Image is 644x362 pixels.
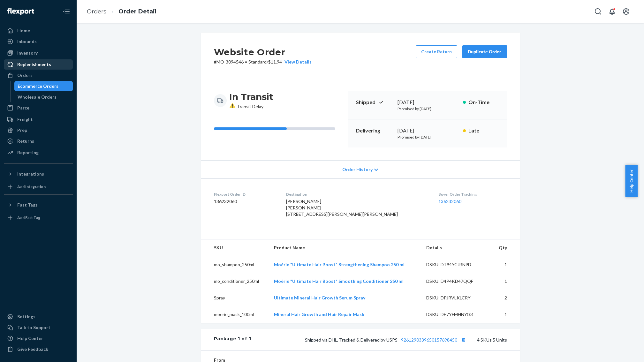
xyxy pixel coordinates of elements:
[274,262,405,267] a: Moérie "Ultimate Hair Boost" Strengthening Shampoo 250 ml
[17,50,38,56] div: Inventory
[17,72,33,79] div: Orders
[606,5,618,18] button: Open notifications
[17,346,48,352] div: Give Feedback
[462,45,507,58] button: Duplicate Order
[274,278,404,284] a: Moérie "Ultimate Hair Boost" Smoothing Conditioner 250 ml
[269,239,421,256] th: Product Name
[4,333,73,343] a: Help Center
[625,165,638,197] button: Help Center
[4,182,73,192] a: Add Integration
[229,91,273,102] h3: In Transit
[426,278,486,284] div: DSKU: D4P4KD47QQF
[17,105,31,111] div: Parcel
[214,192,276,197] dt: Flexport Order ID
[286,199,398,217] span: [PERSON_NAME] [PERSON_NAME] [STREET_ADDRESS][PERSON_NAME][PERSON_NAME]
[17,324,50,331] div: Talk to Support
[491,256,520,273] td: 1
[4,103,73,113] a: Parcel
[14,81,73,91] a: Ecommerce Orders
[4,125,73,135] a: Prep
[17,313,35,320] div: Settings
[201,290,269,306] td: Spray
[245,59,247,64] span: •
[201,256,269,273] td: mo_shampoo_250ml
[356,99,392,106] p: Shipped
[4,114,73,124] a: Freight
[4,344,73,354] button: Give Feedback
[201,273,269,290] td: mo_conditioner_250ml
[426,295,486,301] div: DSKU: DPJRVLKLCRY
[201,306,269,323] td: moerie_mask_100ml
[4,322,73,333] a: Talk to Support
[398,99,458,106] div: [DATE]
[214,336,251,344] div: Package 1 of 1
[4,200,73,210] button: Fast Tags
[214,198,276,205] dd: 136232060
[460,336,468,344] button: Copy tracking number
[4,136,73,146] a: Returns
[4,213,73,223] a: Add Fast Tag
[17,61,51,68] div: Replenishments
[491,239,520,256] th: Qty
[491,273,520,290] td: 1
[416,45,457,58] button: Create Return
[286,192,428,197] dt: Destination
[17,149,39,156] div: Reporting
[17,116,33,123] div: Freight
[17,138,34,144] div: Returns
[214,59,312,65] p: # MO-3094546 / $11.94
[7,8,34,15] img: Flexport logo
[491,306,520,323] td: 1
[229,104,263,109] span: Transit Delay
[342,166,373,173] span: Order History
[87,8,106,15] a: Orders
[251,336,507,344] div: 4 SKUs 5 Units
[4,36,73,47] a: Inbounds
[274,295,365,300] a: Ultimate Mineral Hair Growth Serum Spray
[17,127,27,133] div: Prep
[14,92,73,102] a: Wholesale Orders
[491,290,520,306] td: 2
[282,59,312,65] button: View Details
[201,239,269,256] th: SKU
[438,199,461,204] a: 136232060
[17,202,38,208] div: Fast Tags
[17,38,37,45] div: Inbounds
[17,184,46,189] div: Add Integration
[4,26,73,36] a: Home
[426,261,486,268] div: DSKU: DT94YCJBN9D
[468,99,499,106] p: On-Time
[305,337,468,343] span: Shipped via DHL, Tracked & Delivered by USPS
[18,94,57,100] div: Wholesale Orders
[426,311,486,318] div: DSKU: DE7YFMHNYG3
[468,127,499,134] p: Late
[468,49,502,55] div: Duplicate Order
[4,312,73,322] a: Settings
[4,70,73,80] a: Orders
[17,171,44,177] div: Integrations
[60,5,73,18] button: Close Navigation
[4,59,73,70] a: Replenishments
[438,192,507,197] dt: Buyer Order Tracking
[4,147,73,158] a: Reporting
[398,106,458,111] p: Promised by [DATE]
[4,169,73,179] button: Integrations
[421,239,491,256] th: Details
[401,337,457,343] a: 9261290339650157698450
[118,8,156,15] a: Order Detail
[398,134,458,140] p: Promised by [DATE]
[4,48,73,58] a: Inventory
[592,5,604,18] button: Open Search Box
[620,5,633,18] button: Open account menu
[17,335,43,342] div: Help Center
[356,127,392,134] p: Delivering
[17,215,40,220] div: Add Fast Tag
[17,27,30,34] div: Home
[274,312,364,317] a: Mineral Hair Growth and Hair Repair Mask
[18,83,58,89] div: Ecommerce Orders
[398,127,458,134] div: [DATE]
[82,2,162,21] ol: breadcrumbs
[248,59,267,64] span: Standard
